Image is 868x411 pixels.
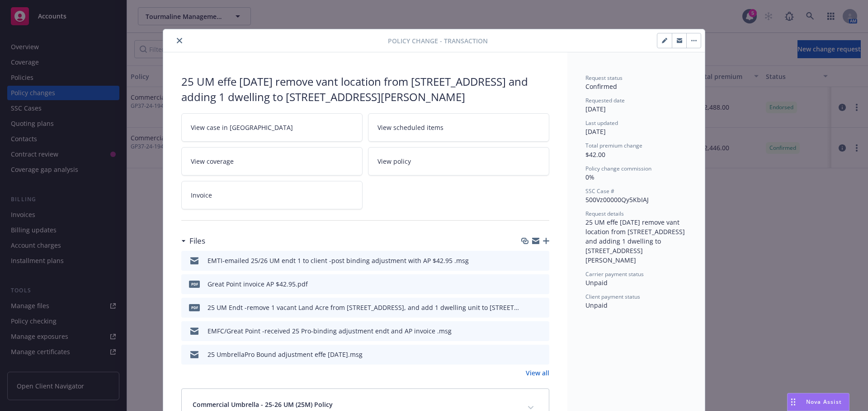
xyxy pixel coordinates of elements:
button: download file [523,326,530,336]
span: $42.00 [585,150,605,159]
span: View coverage [191,157,234,166]
span: [DATE] [585,127,606,136]
span: PDF [189,304,200,311]
span: View policy [377,157,411,166]
span: Last updated [585,119,618,127]
button: download file [523,303,530,312]
span: pdf [189,281,200,287]
span: Requested date [585,97,625,104]
a: View policy [368,147,549,175]
div: Files [181,235,205,247]
button: download file [523,350,530,359]
span: Total premium change [585,142,642,149]
span: Policy change commission [585,165,651,172]
button: preview file [538,326,546,336]
span: SSC Case # [585,187,614,195]
div: 25 UmbrellaPro Bound adjustment effe [DATE].msg [208,350,363,359]
div: 25 UM Endt -remove 1 vacant Land Acre from [STREET_ADDRESS], and add 1 dwelling unit to [STREET_A... [208,303,519,312]
a: View coverage [181,147,363,175]
span: 0% [585,173,594,181]
h3: Files [189,235,205,247]
span: Confirmed [585,82,617,91]
button: download file [523,279,530,289]
span: [DATE] [585,105,606,113]
button: preview file [538,303,546,312]
a: View case in [GEOGRAPHIC_DATA] [181,113,363,142]
span: View scheduled items [377,123,443,132]
span: View case in [GEOGRAPHIC_DATA] [191,123,293,132]
div: Drag to move [788,393,799,411]
span: Policy change - Transaction [388,36,488,46]
button: close [174,35,185,46]
span: Invoice [191,190,212,200]
div: 25 UM effe [DATE] remove vant location from [STREET_ADDRESS] and adding 1 dwelling to [STREET_ADD... [181,74,549,104]
span: 500Vz00000Qy5KbIAJ [585,195,649,204]
button: preview file [538,279,546,289]
a: View all [526,368,549,378]
button: Nova Assist [787,393,849,411]
button: download file [523,256,530,265]
span: 25 UM effe [DATE] remove vant location from [STREET_ADDRESS] and adding 1 dwelling to [STREET_ADD... [585,218,687,264]
span: Unpaid [585,301,608,309]
div: EMTI-emailed 25/26 UM endt 1 to client -post binding adjustment with AP $42.95 .msg [208,256,469,265]
button: preview file [538,256,546,265]
button: preview file [538,350,546,359]
span: Carrier payment status [585,270,644,278]
div: Great Point invoice AP $42.95.pdf [208,279,308,289]
a: View scheduled items [368,113,549,142]
span: Nova Assist [806,398,842,406]
span: Unpaid [585,278,608,287]
div: EMFC/Great Point -received 25 Pro-binding adjustment endt and AP invoice .msg [208,326,452,336]
a: Invoice [181,181,363,209]
span: Request status [585,74,623,82]
span: Request details [585,210,624,217]
span: Client payment status [585,293,640,300]
span: Commercial Umbrella - 25-26 UM (25M) Policy [193,400,333,409]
